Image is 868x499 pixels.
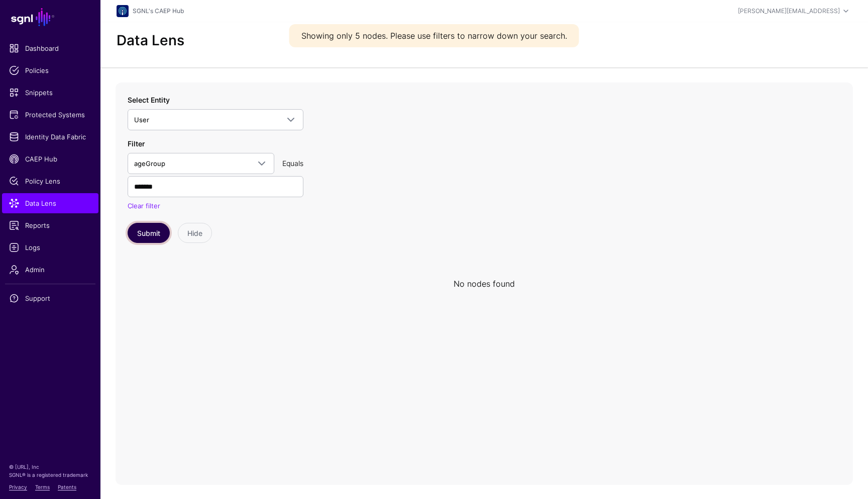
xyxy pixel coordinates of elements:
[2,127,98,147] a: Identity Data Fabric
[738,7,840,16] div: [PERSON_NAME][EMAIL_ADDRESS]
[2,193,98,213] a: Data Lens
[134,116,149,124] span: User
[278,158,307,169] div: Equals
[2,237,98,258] a: Logs
[9,220,91,230] span: Reports
[2,82,98,103] a: Snippets
[9,198,91,208] span: Data Lens
[2,260,98,280] a: Admin
[128,223,170,243] button: Submit
[454,278,515,290] div: No nodes found
[9,293,91,303] span: Support
[134,159,165,168] span: ageGroup
[9,43,91,53] span: Dashboard
[117,32,184,49] h2: Data Lens
[2,171,98,191] a: Policy Lens
[9,154,91,164] span: CAEP Hub
[9,65,91,75] span: Policies
[9,463,91,471] p: © [URL], Inc
[2,60,98,80] a: Policies
[9,88,91,98] span: Snippets
[289,24,579,47] div: Showing only 5 nodes. Please use filters to narrow down your search.
[9,132,91,142] span: Identity Data Fabric
[128,138,145,149] label: Filter
[9,471,91,479] p: SGNL® is a registered trademark
[2,105,98,125] a: Protected Systems
[133,7,184,15] a: SGNL's CAEP Hub
[6,6,94,28] a: SGNL
[2,149,98,169] a: CAEP Hub
[128,202,160,210] a: Clear filter
[9,176,91,186] span: Policy Lens
[9,265,91,275] span: Admin
[117,5,129,17] img: svg+xml;base64,PHN2ZyB3aWR0aD0iNjQiIGhlaWdodD0iNjQiIHZpZXdCb3g9IjAgMCA2NCA2NCIgZmlsbD0ibm9uZSIgeG...
[2,215,98,235] a: Reports
[35,484,50,490] a: Terms
[178,223,212,243] button: Hide
[128,95,170,105] label: Select Entity
[9,242,91,253] span: Logs
[2,38,98,58] a: Dashboard
[9,110,91,120] span: Protected Systems
[58,484,76,490] a: Patents
[9,484,27,490] a: Privacy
